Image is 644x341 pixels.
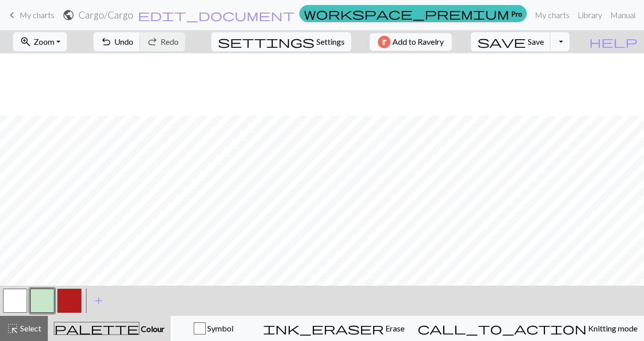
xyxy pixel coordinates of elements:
span: undo [100,35,112,49]
h2: Cargo / Cargo [78,9,133,21]
span: Undo [114,37,133,46]
button: Symbol [171,316,257,341]
button: Undo [94,32,140,51]
button: Colour [48,316,171,341]
span: help [589,35,637,49]
span: highlight_alt [7,321,19,335]
span: workspace_premium [304,7,509,21]
img: Ravelry [378,36,390,48]
a: Pro [299,5,527,22]
a: My charts [6,7,54,24]
button: Zoom [13,32,67,51]
span: Erase [384,323,405,333]
span: Settings [316,36,345,48]
span: save [477,35,526,49]
span: zoom_in [20,35,32,49]
button: Erase [257,316,411,341]
span: call_to_action [418,321,587,335]
button: SettingsSettings [211,32,351,51]
span: keyboard_arrow_left [6,8,18,22]
span: palette [54,321,139,335]
span: My charts [20,10,54,20]
span: Colour [139,324,165,333]
a: Manual [606,5,639,25]
span: Save [528,37,544,46]
span: edit_document [138,8,295,22]
span: public [62,8,74,22]
a: Library [574,5,606,25]
span: settings [218,35,314,49]
span: add [93,294,105,308]
span: Symbol [206,323,233,333]
span: Add to Ravelry [392,36,444,48]
button: Knitting mode [411,316,644,341]
a: My charts [531,5,574,25]
button: Save [471,32,551,51]
span: Select [19,323,41,333]
span: Zoom [34,37,54,46]
button: Add to Ravelry [370,33,452,51]
span: ink_eraser [263,321,384,335]
i: Settings [218,36,314,48]
span: Knitting mode [587,323,637,333]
